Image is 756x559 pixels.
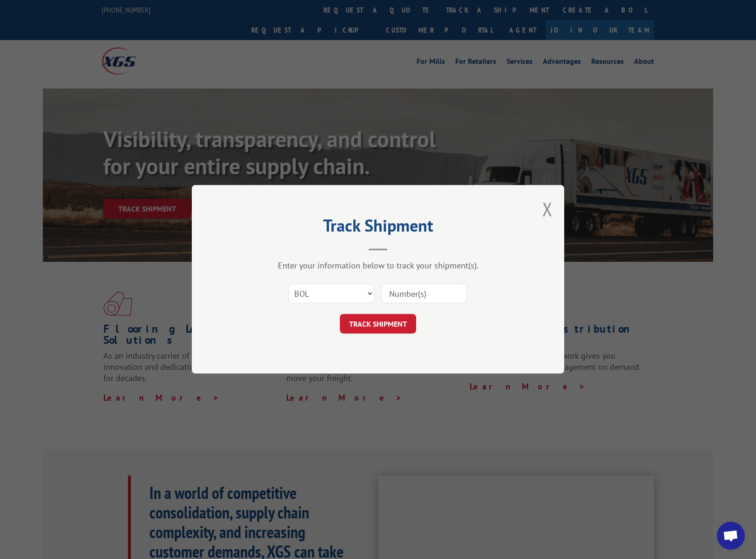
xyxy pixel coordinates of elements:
[542,197,553,221] button: Close modal
[717,522,745,550] div: Open chat
[238,219,518,237] h2: Track Shipment
[340,314,416,334] button: TRACK SHIPMENT
[381,284,467,304] input: Number(s)
[238,260,518,271] div: Enter your information below to track your shipment(s).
